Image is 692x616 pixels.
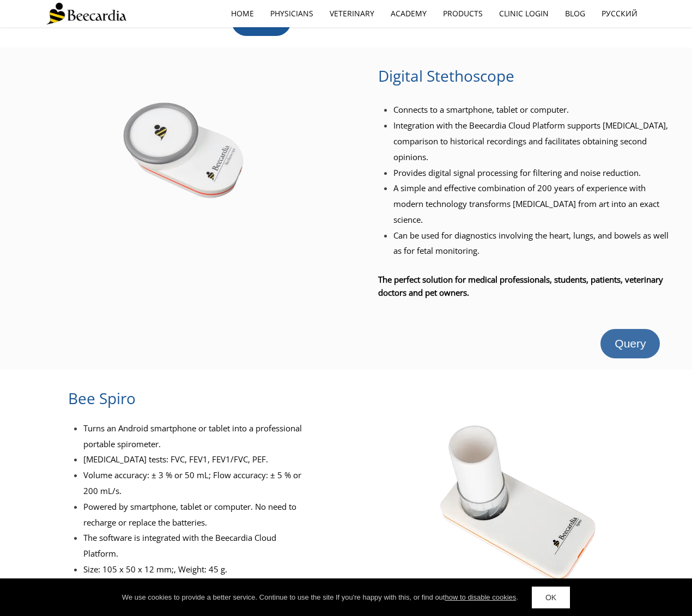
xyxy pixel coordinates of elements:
span: [MEDICAL_DATA] tests: FVC, FEV1, FEV1/FVC, PEF. [83,454,268,465]
a: Clinic Login [491,1,557,26]
span: Volume accuracy: ± 3 % or 50 mL; Flow accuracy: ± 5 % or 200 mL/s. [83,469,301,496]
a: OK [532,587,570,608]
span: Powered by smartphone, tablet or computer. No need to recharge or replace the batteries. [83,501,296,528]
span: A simple and effective combination of 200 years of experience with modern technology transforms [... [393,182,659,225]
span: Size: 105 x 50 x 12 mm;, Weight: 45 g. [83,564,227,575]
a: home [223,1,262,26]
span: Can be used for diagnostics involving the heart, lungs, and bowels as well as for fetal monitoring. [393,230,669,257]
a: Veterinary [321,1,383,26]
span: Provides digital signal processing for filtering and noise reduction. [393,167,641,178]
a: Русский [593,1,646,26]
span: Bee Spiro [68,388,136,408]
span: Integration with the Beecardia Cloud Platform supports [MEDICAL_DATA], comparison to historical r... [393,120,668,162]
span: Turns an Android smartphone or tablet into a professional portable spirometer. [83,423,302,449]
span: Digital Stethoscope [378,65,514,86]
span: The software is integrated with the Beecardia Cloud Platform. [83,532,276,559]
div: We use cookies to provide a better service. Continue to use the site If you're happy with this, o... [122,592,518,603]
a: Blog [557,1,593,26]
span: The perfect solution for medical professionals, students, patients, veterinary doctors and pet ow... [378,274,663,298]
a: Products [435,1,491,26]
span: Query [615,337,646,350]
a: how to disable cookies [445,593,516,601]
a: Query [600,329,660,358]
a: Academy [383,1,435,26]
span: Connects to a smartphone, tablet or computer. [393,104,569,115]
img: Beecardia [46,3,126,25]
a: Physicians [262,1,321,26]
